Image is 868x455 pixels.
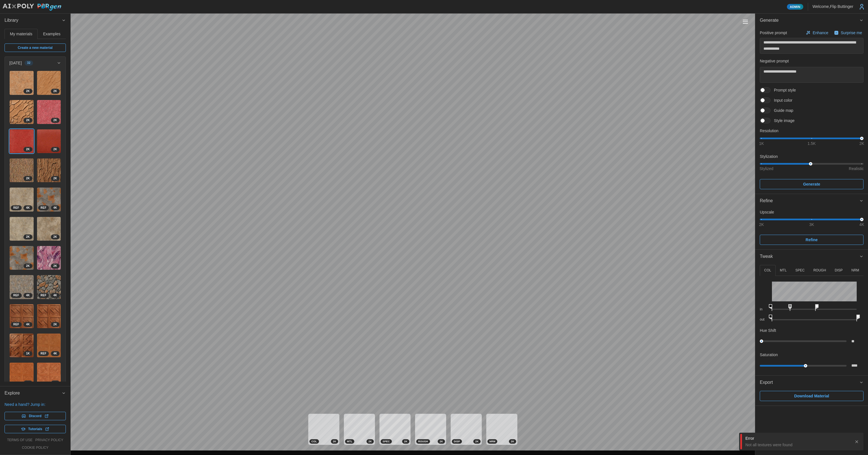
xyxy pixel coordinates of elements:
[10,129,34,153] img: gzqVTjuGatu2vDac3gzt
[10,188,34,212] img: NoXXkcS62D0hYHNWvqqj
[760,128,863,134] p: Resolution
[10,246,34,270] img: VG46MBr46yRyIvHIvvM4
[41,206,47,210] span: REF
[755,208,868,249] div: Refine
[37,158,61,182] img: MvShXRJMjchooPZrsbX4
[841,30,863,36] p: Surprise me
[755,389,868,406] div: Export
[9,333,34,358] a: R3F2vn873InOaWVA5AFV1K
[26,147,30,152] span: 2 K
[29,412,42,420] span: Discord
[10,275,34,299] img: ykVEHatxSfwstwjZ0Npk
[10,363,34,387] img: bLIbjtAlaZFyKcBW3qRW
[26,293,30,298] span: 4 K
[9,60,22,66] p: [DATE]
[454,439,460,443] span: DISP
[53,89,57,93] span: 2 K
[5,402,66,407] p: Need a hand? Jump in:
[795,268,805,273] p: SPEC
[9,158,34,183] a: TRVbSWSFs3jO2GRxh9al2K
[741,18,749,26] button: Toggle viewport controls
[760,154,863,159] p: Stylization
[18,44,53,52] span: Create a new material
[9,71,34,95] a: 4EJlQoxbPuoEh1nsiv4u2K
[37,246,61,270] a: Qi8SvsHuH6Akc2OrRUcd2K
[383,439,390,443] span: SPEC
[771,97,792,103] span: Input color
[760,317,767,322] p: out
[26,351,30,356] span: 1 K
[53,293,57,298] span: 4 K
[53,206,57,210] span: 4 K
[760,352,778,358] p: Saturation
[37,100,61,124] img: F8ubgdHma3CDYG0OG6ZO
[10,158,34,182] img: TRVbSWSFs3jO2GRxh9al
[771,108,793,113] span: Guide map
[37,334,61,358] img: bFOtMTwZHpSjwkN7sLKp
[37,71,61,95] img: lTcp35aJEbptz3zh9zBy
[37,304,61,328] img: BXLggG95doT3pqGJfIPe
[755,250,868,264] button: Tweak
[347,439,352,443] span: MTL
[53,176,57,181] span: 2 K
[37,71,61,95] a: lTcp35aJEbptz3zh9zBy2K
[760,58,863,64] p: Negative prompt
[37,187,61,212] a: S9xhIgMZahtJcrElzeAs4KREF
[760,197,859,204] div: Refine
[333,439,336,443] span: 2 K
[813,4,853,9] p: Welcome, Flip Buttinger
[37,188,61,212] img: S9xhIgMZahtJcrElzeAs
[9,217,34,241] a: JbWNPQURcQFdDcMstSdq2K
[37,246,61,270] img: Qi8SvsHuH6Akc2OrRUcd
[10,217,34,241] img: JbWNPQURcQFdDcMstSdq
[760,328,776,333] p: Hue Shift
[835,268,843,273] p: DISP
[22,445,48,450] a: cookie policy
[813,30,829,36] p: Enhance
[760,209,863,215] p: Upscale
[9,100,34,124] a: WOQuf6twyuyS8AQ6ESEk2K
[43,32,60,36] span: Examples
[5,412,66,420] a: Discord
[755,194,868,208] button: Refine
[9,275,34,299] a: ykVEHatxSfwstwjZ0Npk4KREF
[368,439,372,443] span: 2 K
[760,30,787,36] p: Positive prompt
[37,275,61,299] img: QdM1NSej4XSEeEDR3TYK
[9,129,34,154] a: gzqVTjuGatu2vDac3gzt2K
[41,351,47,356] span: REF
[13,293,19,298] span: REF
[26,235,30,239] span: 2 K
[37,129,61,154] a: BCH27B3lVYXSv6XIJ9CL2K
[5,14,62,27] span: Library
[771,87,796,93] span: Prompt style
[26,89,30,93] span: 2 K
[53,118,57,123] span: 2 K
[26,264,30,268] span: 2 K
[311,439,317,443] span: COL
[35,438,63,443] a: privacy policy
[755,27,868,194] div: Generate
[790,4,800,9] span: Admin
[37,362,61,387] a: Ouue0wpyVh3bOFq79mkQ2K
[41,293,47,298] span: REF
[53,235,57,239] span: 2 K
[37,129,61,153] img: BCH27B3lVYXSv6XIJ9CL
[10,32,32,36] span: My materials
[5,57,66,69] button: [DATE]32
[37,217,61,241] img: yjnwXKq0YSkCxrASlfmA
[13,206,19,210] span: REF
[13,322,19,327] span: REF
[745,436,850,441] div: Error
[37,304,61,328] a: BXLggG95doT3pqGJfIPe2K
[28,425,42,433] span: Tutorials
[37,158,61,183] a: MvShXRJMjchooPZrsbX42K
[37,275,61,299] a: QdM1NSej4XSEeEDR3TYK4KREF
[37,363,61,387] img: Ouue0wpyVh3bOFq79mkQ
[53,322,57,327] span: 2 K
[26,176,30,181] span: 2 K
[755,264,868,375] div: Tweak
[53,351,57,356] span: 4 K
[803,179,820,189] span: Generate
[833,29,863,37] button: Surprise me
